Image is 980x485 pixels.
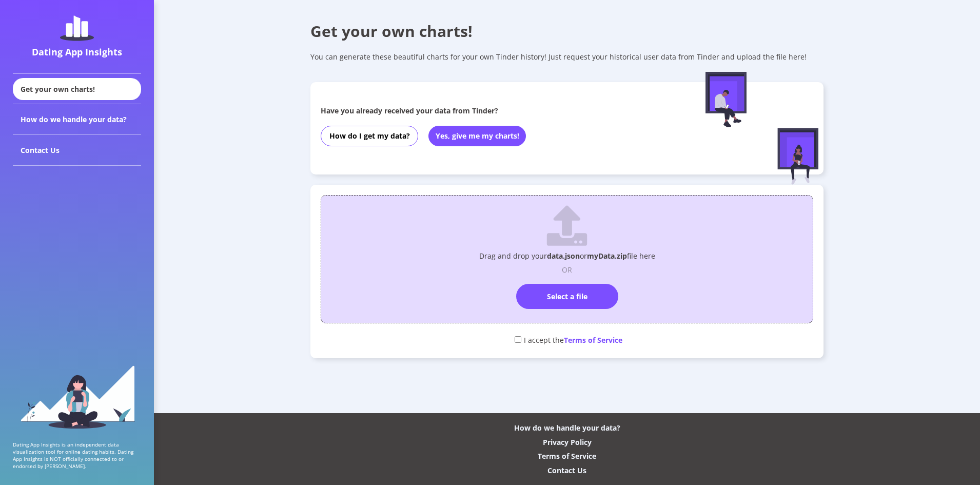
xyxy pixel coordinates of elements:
img: dating-app-insights-logo.5abe6921.svg [60,15,94,41]
div: Contact Us [547,465,586,475]
span: Terms of Service [564,335,622,345]
img: sidebar_girl.91b9467e.svg [19,364,135,429]
label: Select a file [516,284,618,309]
button: Yes, give me my charts! [428,126,526,146]
p: Drag and drop your or file here [479,251,655,261]
div: Privacy Policy [543,437,592,447]
div: How do we handle your data? [514,423,620,433]
div: Have you already received your data from Tinder? [321,106,665,115]
span: data.json [547,251,580,261]
div: Get your own charts! [13,78,141,100]
div: I accept the [321,331,813,348]
p: OR [562,265,572,275]
div: You can generate these beautiful charts for your own Tinder history! Just request your historical... [310,52,824,62]
span: myData.zip [587,251,627,261]
img: female-figure-sitting.afd5d174.svg [777,128,818,185]
div: Contact Us [13,135,141,166]
div: Get your own charts! [310,21,824,42]
div: How do we handle your data? [13,104,141,135]
img: male-figure-sitting.c9faa881.svg [705,72,747,127]
div: Dating App Insights [15,46,139,58]
button: How do I get my data? [321,126,418,146]
div: Terms of Service [538,451,596,461]
img: upload.89845251.svg [546,205,587,246]
p: Dating App Insights is an independent data visualization tool for online dating habits. Dating Ap... [13,441,141,470]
